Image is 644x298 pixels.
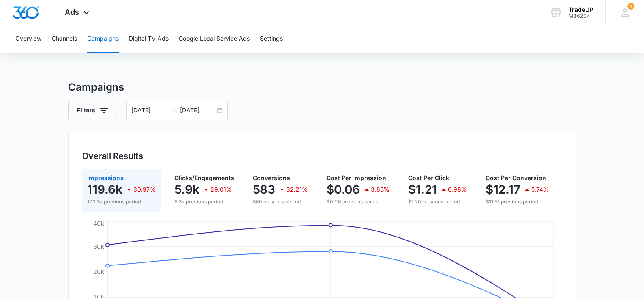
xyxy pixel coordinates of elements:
p: 583 [253,183,275,196]
span: Conversions [253,174,290,181]
p: $1.20 previous period [408,198,467,206]
span: Ads [65,8,79,17]
p: 173.3k previous period [87,198,156,206]
button: Settings [260,25,283,53]
button: Google Local Service Ads [179,25,250,53]
p: $0.06 [326,183,360,196]
span: 1 [627,3,634,10]
p: 29.01% [210,187,232,192]
input: Start date [131,106,166,115]
p: 32.21% [286,187,308,192]
button: Digital TV Ads [129,25,169,53]
span: Impressions [87,174,124,181]
p: 30.97% [133,187,156,192]
div: account id [569,13,593,19]
p: 8.3k previous period [174,198,234,206]
button: Overview [15,25,41,53]
p: 0.98% [448,187,467,192]
p: 860 previous period [253,198,308,206]
h3: Campaigns [68,80,576,95]
p: 3.85% [371,187,390,192]
button: Channels [52,25,77,53]
p: 5.9k [174,183,199,196]
span: Cost Per Click [408,174,449,181]
span: Clicks/Engagements [174,174,234,181]
tspan: 30k [93,243,104,250]
tspan: 20k [93,268,104,275]
span: Cost Per Conversion [486,174,546,181]
input: End date [180,106,215,115]
button: Filters [68,100,116,120]
span: swap-right [170,107,177,114]
h3: Overall Results [82,150,143,162]
p: $1.21 [408,183,437,196]
span: to [170,107,177,114]
div: account name [569,6,593,13]
p: $11.51 previous period [486,198,549,206]
p: $0.06 previous period [326,198,390,206]
tspan: 40k [93,220,104,227]
p: $12.17 [486,183,520,196]
span: Cost Per Impression [326,174,386,181]
p: 5.74% [531,187,549,192]
button: Campaigns [87,25,119,53]
div: notifications count [627,3,634,10]
p: 119.6k [87,183,122,196]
